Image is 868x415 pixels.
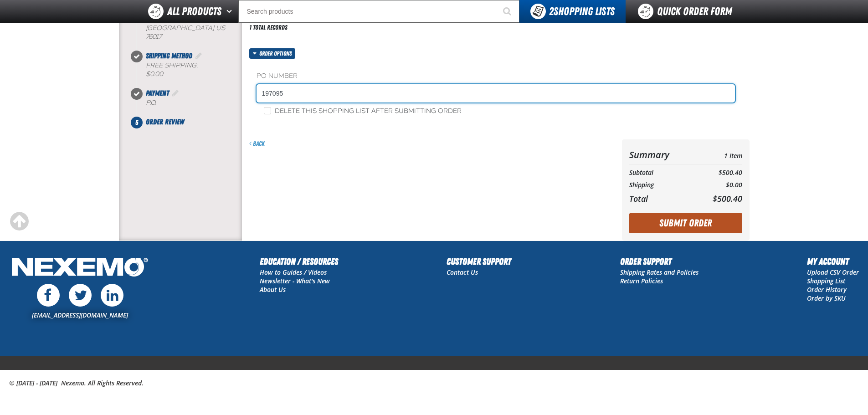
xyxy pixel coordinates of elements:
th: Shipping [629,179,694,191]
span: $500.40 [713,193,742,204]
a: About Us [260,285,286,294]
li: Shipping Method. Step 3 of 5. Completed [137,51,242,88]
a: Edit Shipping Method [194,51,203,60]
span: Order options [259,48,295,59]
a: Back [249,140,265,147]
strong: $0.00 [146,70,163,78]
div: Scroll to the top [9,211,29,231]
button: Submit Order [629,213,742,233]
a: Order by SKU [807,294,846,302]
h2: My Account [807,255,859,268]
th: Subtotal [629,167,694,179]
a: Upload CSV Order [807,268,859,277]
span: Payment [146,89,169,97]
bdo: 76017 [146,33,162,41]
a: Edit Payment [171,89,180,97]
li: Payment. Step 4 of 5. Completed [137,88,242,117]
label: Delete this shopping list after submitting order [264,107,462,116]
div: P.O. [146,99,242,108]
div: Free Shipping: [146,61,242,79]
span: Order Review [146,118,184,126]
button: Order options [249,48,296,59]
a: Order History [807,285,847,294]
span: All Products [167,3,221,20]
span: US [216,24,225,32]
div: 1 total records [249,23,288,32]
span: Shopping Lists [549,5,615,18]
a: [EMAIL_ADDRESS][DOMAIN_NAME] [32,311,128,319]
label: PO Number [257,72,735,81]
img: Nexemo Logo [9,255,151,282]
span: Shipping Method [146,51,192,60]
th: Summary [629,147,694,163]
h2: Order Support [620,255,699,268]
li: Order Review. Step 5 of 5. Not Completed [137,117,242,128]
strong: 2 [549,5,554,18]
a: How to Guides / Videos [260,268,327,277]
span: [GEOGRAPHIC_DATA] [146,24,214,32]
h2: Customer Support [447,255,511,268]
a: Newsletter - What's New [260,277,330,285]
input: Delete this shopping list after submitting order [264,107,271,114]
td: 1 Item [694,147,742,163]
td: $500.40 [694,167,742,179]
a: Return Policies [620,277,663,285]
a: Contact Us [447,268,478,277]
span: 5 [131,117,143,128]
h2: Education / Resources [260,255,338,268]
td: $0.00 [694,179,742,191]
th: Total [629,191,694,206]
a: Shipping Rates and Policies [620,268,699,277]
a: Shopping List [807,277,845,285]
